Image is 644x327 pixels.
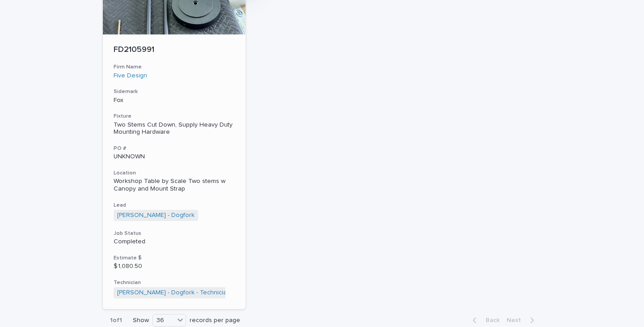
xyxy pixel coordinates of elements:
h3: Location [114,170,235,177]
a: Five Design [114,72,147,80]
p: Show [133,317,149,324]
h3: Sidemark [114,88,235,95]
span: Back [480,317,500,323]
h3: Fixture [114,113,235,120]
p: records per page [190,317,240,324]
button: Next [503,316,541,324]
p: Workshop Table by Scale Two stems w Canopy and Mount Strap [114,178,235,193]
span: Next [507,317,526,323]
h3: Technician [114,279,235,286]
h3: Job Status [114,230,235,237]
h3: Firm Name [114,64,235,71]
a: [PERSON_NAME] - Dogfork - Technician [117,289,230,297]
p: Completed [114,238,235,246]
div: 36 [153,316,174,325]
a: [PERSON_NAME] - Dogfork [117,212,195,219]
h3: Estimate $ [114,255,235,262]
h3: Lead [114,202,235,209]
h3: PO # [114,145,235,152]
p: FD2105991 [114,45,235,55]
div: Two Stems Cut Down, Supply Heavy Duty Mounting Hardware [114,121,235,136]
p: Fox [114,97,235,104]
p: $ 1,080.50 [114,263,235,270]
p: UNKNOWN [114,153,235,161]
button: Back [466,316,503,324]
